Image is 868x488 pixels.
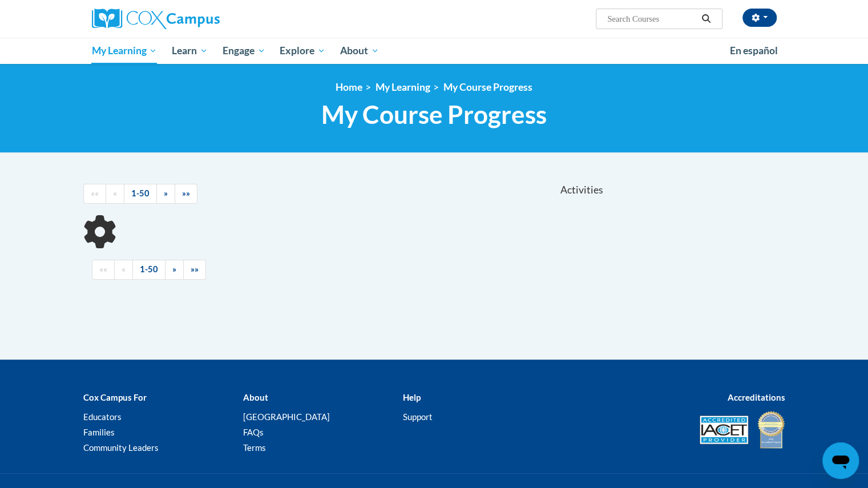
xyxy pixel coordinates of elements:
[92,260,115,280] a: Begining
[697,12,714,26] button: Search
[243,442,265,453] a: Terms
[402,392,420,402] b: Help
[165,260,184,280] a: Next
[402,412,432,422] a: Support
[175,184,197,204] a: End
[215,38,273,64] a: Engage
[83,427,115,437] a: Families
[321,99,547,130] span: My Course Progress
[156,184,175,204] a: Next
[223,44,265,58] span: Engage
[728,392,785,402] b: Accreditations
[91,188,99,198] span: ««
[83,412,122,422] a: Educators
[172,264,176,274] span: »
[83,184,106,204] a: Begining
[822,442,859,479] iframe: Button to launch messaging window
[272,38,333,64] a: Explore
[722,39,785,63] a: En español
[336,81,362,93] a: Home
[243,392,268,402] b: About
[92,9,220,29] img: Cox Campus
[122,264,126,274] span: «
[742,9,777,27] button: Account Settings
[243,412,329,422] a: [GEOGRAPHIC_DATA]
[99,264,107,274] span: ««
[83,442,159,453] a: Community Leaders
[443,81,532,93] a: My Course Progress
[132,260,165,280] a: 1-50
[606,12,697,26] input: Search Courses
[560,184,603,196] span: Activities
[91,44,157,58] span: My Learning
[106,184,124,204] a: Previous
[75,38,794,64] div: Main menu
[92,9,309,29] a: Cox Campus
[333,38,386,64] a: About
[83,392,147,402] b: Cox Campus For
[172,44,208,58] span: Learn
[757,410,785,450] img: IDA® Accredited
[183,260,206,280] a: End
[164,188,168,198] span: »
[340,44,379,58] span: About
[376,81,430,93] a: My Learning
[164,38,215,64] a: Learn
[84,38,165,64] a: My Learning
[243,427,263,437] a: FAQs
[700,416,748,444] img: Accredited IACET® Provider
[730,45,778,57] span: En español
[191,264,199,274] span: »»
[124,184,157,204] a: 1-50
[182,188,190,198] span: »»
[114,260,133,280] a: Previous
[113,188,117,198] span: «
[280,44,325,58] span: Explore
